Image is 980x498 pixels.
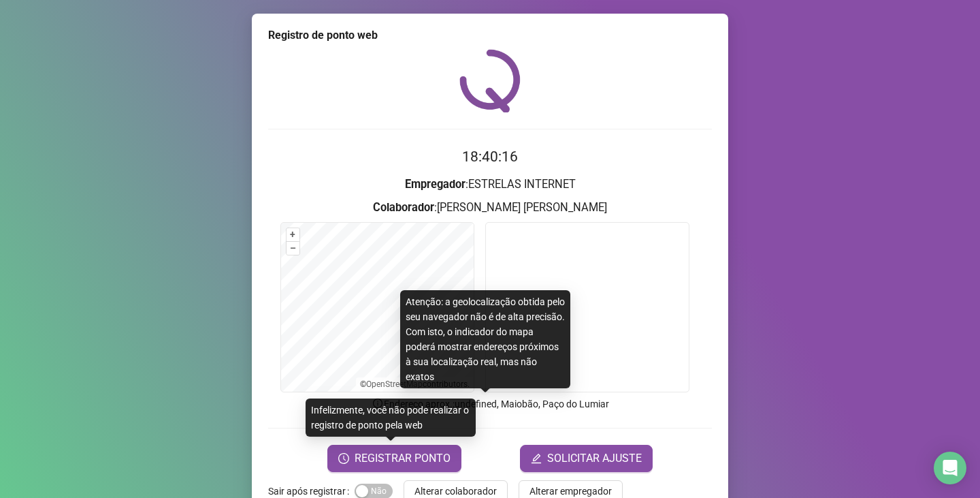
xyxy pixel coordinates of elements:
[355,450,451,467] span: REGISTRAR PONTO
[360,379,470,389] li: © contributors.
[520,445,653,472] button: editSOLICITAR AJUSTE
[338,453,349,464] span: clock-circle
[372,397,384,409] span: info-circle
[547,450,642,467] span: SOLICITAR AJUSTE
[934,452,966,484] div: Open Intercom Messenger
[268,176,712,193] h3: : ESTRELAS INTERNET
[327,445,461,472] button: REGISTRAR PONTO
[366,379,423,389] a: OpenStreetMap
[373,201,434,214] strong: Colaborador
[268,199,712,217] h3: : [PERSON_NAME] [PERSON_NAME]
[306,399,476,437] div: Infelizmente, você não pode realizar o registro de ponto pela web
[268,27,712,44] div: Registro de ponto web
[459,49,521,112] img: QRPoint
[400,290,570,388] div: Atenção: a geolocalização obtida pelo seu navegador não é de alta precisão. Com isto, o indicador...
[531,453,542,464] span: edit
[405,178,465,191] strong: Empregador
[462,149,518,165] time: 18:40:16
[287,242,299,255] button: –
[268,396,712,411] p: Endereço aprox. : undefined, Maiobão, Paço do Lumiar
[287,228,299,241] button: +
